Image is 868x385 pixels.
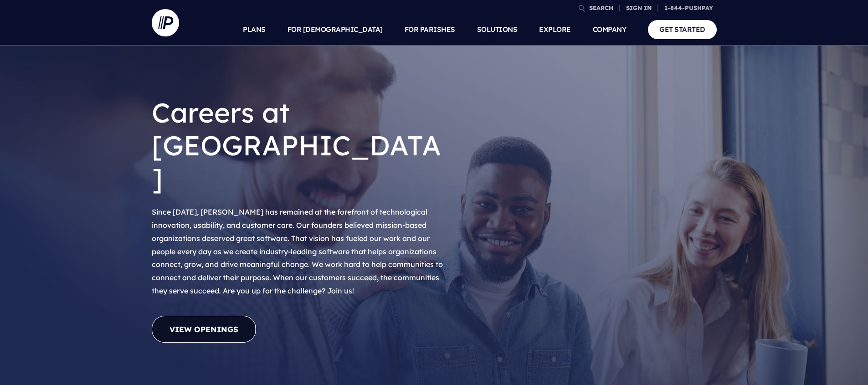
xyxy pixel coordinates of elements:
a: SOLUTIONS [477,14,518,46]
a: GET STARTED [648,20,717,39]
span: Since [DATE], [PERSON_NAME] has remained at the forefront of technological innovation, usability,... [152,207,443,295]
h1: Careers at [GEOGRAPHIC_DATA] [152,89,448,202]
a: FOR PARISHES [405,14,455,46]
a: View Openings [152,316,256,343]
a: COMPANY [593,14,627,46]
a: FOR [DEMOGRAPHIC_DATA] [288,14,383,46]
a: EXPLORE [539,14,571,46]
a: PLANS [243,14,266,46]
